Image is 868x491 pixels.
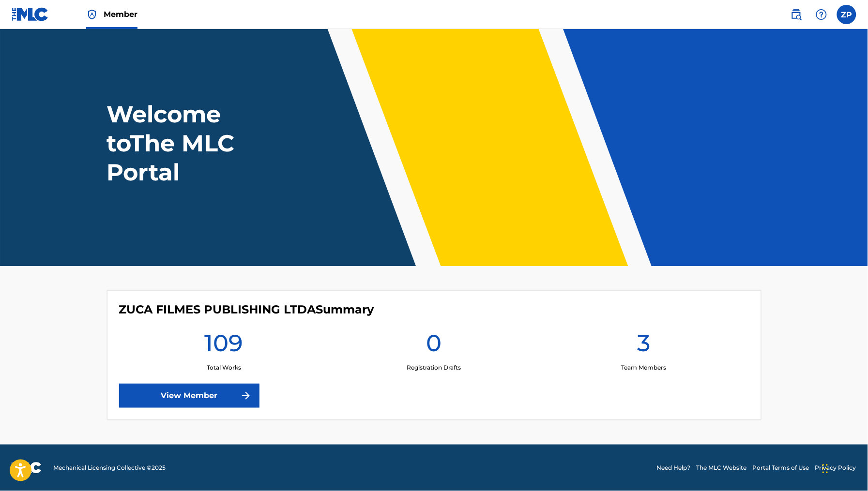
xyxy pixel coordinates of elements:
[12,7,49,21] img: MLC Logo
[815,463,856,472] a: Privacy Policy
[787,5,806,24] a: Public Search
[119,384,259,408] a: View Member
[407,363,461,372] p: Registration Drafts
[86,9,98,20] img: Top Rightsholder
[107,100,288,187] h1: Welcome to The MLC Portal
[820,445,868,491] iframe: Chat Widget
[812,5,831,24] div: Help
[791,9,802,20] img: search
[822,454,828,483] div: Arrastar
[816,9,827,20] img: help
[753,463,809,472] a: Portal Terms of Use
[820,445,868,491] div: Widget de chat
[426,328,442,363] h1: 0
[204,328,243,363] h1: 109
[657,463,691,472] a: Need Help?
[53,463,166,472] span: Mechanical Licensing Collective © 2025
[837,5,856,24] div: User Menu
[638,328,651,363] h1: 3
[104,9,137,20] span: Member
[240,390,252,402] img: f7272a7cc735f4ea7f67.svg
[119,302,374,317] h4: ZUCA FILMES PUBLISHING LTDA
[697,463,747,472] a: The MLC Website
[12,462,42,474] img: logo
[622,363,667,372] p: Team Members
[207,363,241,372] p: Total Works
